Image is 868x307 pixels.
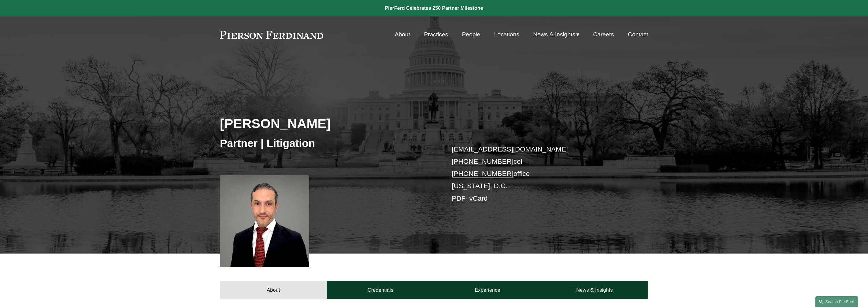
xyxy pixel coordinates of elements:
[469,195,488,202] a: vCard
[395,29,410,40] a: About
[815,296,858,307] a: Search this site
[434,281,541,299] a: Experience
[462,29,480,40] a: People
[327,281,434,299] a: Credentials
[452,145,568,153] a: [EMAIL_ADDRESS][DOMAIN_NAME]
[593,29,614,40] a: Careers
[541,281,648,299] a: News & Insights
[452,170,514,177] a: [PHONE_NUMBER]
[533,29,575,40] span: News & Insights
[220,281,327,299] a: About
[533,29,579,40] a: folder dropdown
[452,143,630,205] p: cell office [US_STATE], D.C. –
[220,115,434,131] h2: [PERSON_NAME]
[452,195,466,202] a: PDF
[628,29,648,40] a: Contact
[494,29,519,40] a: Locations
[220,137,434,150] h3: Partner | Litigation
[424,29,448,40] a: Practices
[452,158,514,165] a: [PHONE_NUMBER]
